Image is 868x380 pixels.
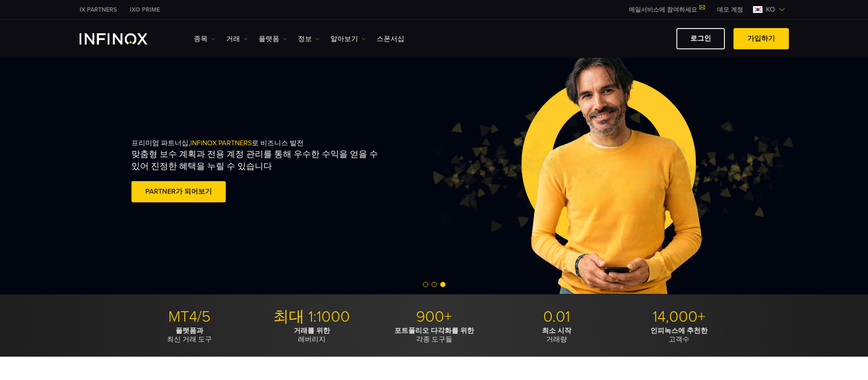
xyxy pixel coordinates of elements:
[499,326,615,344] p: 거래량
[542,326,571,335] strong: 최소 시작
[131,148,388,172] p: 맞춤형 보수 계획과 전용 계정 관리를 통해 우수한 수익을 얻을 수 있어 진정한 혜택을 누릴 수 있습니다
[499,307,615,326] p: 0.01
[650,326,708,335] strong: 인피녹스에 추천한
[733,28,789,49] a: 가입하기
[194,34,215,44] a: 종목
[377,34,404,44] a: 스폰서십
[711,5,749,14] a: INFINOX MENU
[621,326,737,344] p: 고객수
[394,326,474,335] strong: 포트폴리오 다각화를 위한
[294,326,330,335] strong: 거래를 위한
[432,282,437,287] span: Go to slide 2
[440,282,445,287] span: Go to slide 3
[73,5,123,14] a: INFINOX
[226,34,248,44] a: 거래
[259,34,287,44] a: 플랫폼
[131,307,247,326] p: MT4/5
[376,326,492,344] p: 각종 도구들
[676,28,725,49] a: 로그인
[254,326,370,344] p: 레버리지
[176,326,203,335] strong: 플랫폼과
[131,125,452,218] div: 프리미엄 파트너십, 로 비즈니스 발전
[123,5,167,14] a: INFINOX
[376,307,492,326] p: 900+
[622,6,711,13] a: 메일서비스에 참여하세요
[131,326,247,344] p: 최신 거래 도구
[762,4,778,15] span: ko
[298,34,320,44] a: 정보
[254,307,370,326] p: 최대 1:1000
[330,34,366,44] a: 알아보기
[80,33,168,45] a: INFINOX Logo
[423,282,428,287] span: Go to slide 1
[621,307,737,326] p: 14,000+
[131,181,226,202] a: PARTNER가 되어보기
[190,139,252,147] span: INFINOX PARTNERS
